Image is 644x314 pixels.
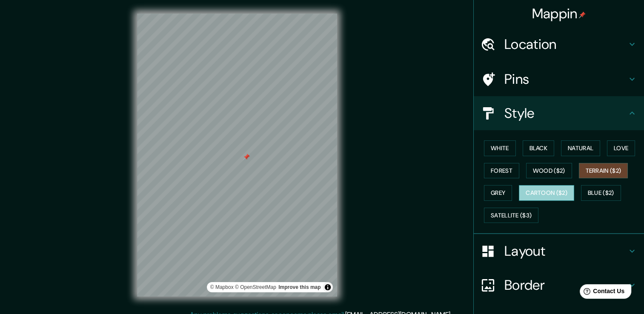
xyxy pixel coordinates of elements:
h4: Location [504,36,627,53]
h4: Style [504,105,627,122]
button: White [484,140,516,156]
div: Style [474,96,644,130]
button: Satellite ($3) [484,208,538,223]
a: Map feedback [278,284,321,290]
canvas: Map [137,14,337,297]
h4: Layout [504,243,627,260]
a: OpenStreetMap [235,284,276,290]
iframe: Help widget launcher [568,281,635,305]
button: Love [607,140,635,156]
button: Terrain ($2) [579,163,628,179]
button: Toggle attribution [323,282,333,292]
div: Border [474,268,644,302]
button: Grey [484,185,512,201]
button: Natural [561,140,600,156]
div: Pins [474,62,644,96]
button: Blue ($2) [581,185,621,201]
img: pin-icon.png [579,11,586,18]
a: Mapbox [210,284,234,290]
div: Location [474,27,644,61]
h4: Mappin [532,5,586,22]
button: Cartoon ($2) [519,185,574,201]
h4: Border [504,277,627,294]
div: Layout [474,234,644,268]
button: Black [523,140,555,156]
button: Wood ($2) [526,163,572,179]
h4: Pins [504,71,627,88]
button: Forest [484,163,519,179]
